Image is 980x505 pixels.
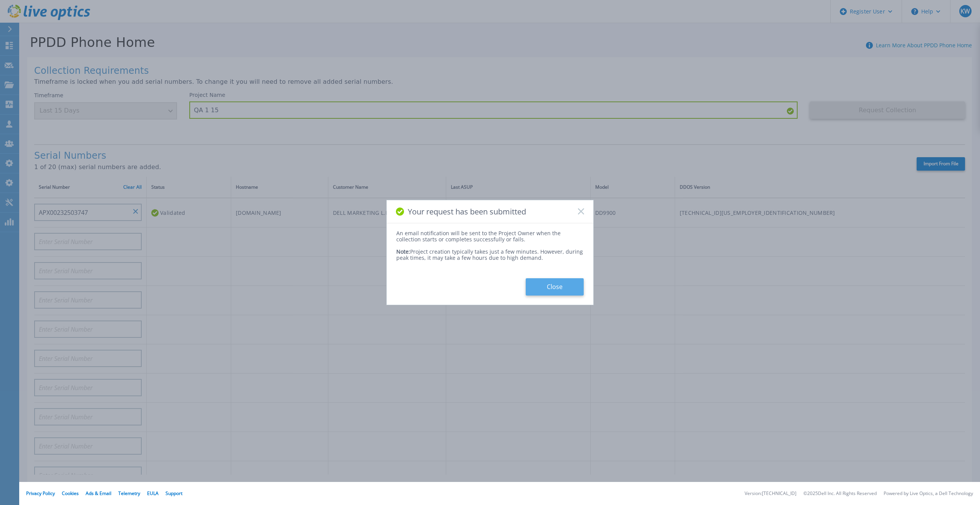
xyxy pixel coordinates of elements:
[86,490,111,497] a: Ads & Email
[803,491,877,496] li: © 2025 Dell Inc. All Rights Reserved
[396,248,410,255] span: Note:
[62,490,79,497] a: Cookies
[408,207,526,216] span: Your request has been submitted
[396,243,584,261] div: Project creation typically takes just a few minutes. However, during peak times, it may take a fe...
[26,490,55,497] a: Privacy Policy
[147,490,159,497] a: EULA
[118,490,140,497] a: Telemetry
[745,491,796,496] li: Version: [TECHNICAL_ID]
[166,490,182,497] a: Support
[526,278,584,296] button: Close
[396,230,584,243] div: An email notification will be sent to the Project Owner when the collection starts or completes s...
[884,491,973,496] li: Powered by Live Optics, a Dell Technology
